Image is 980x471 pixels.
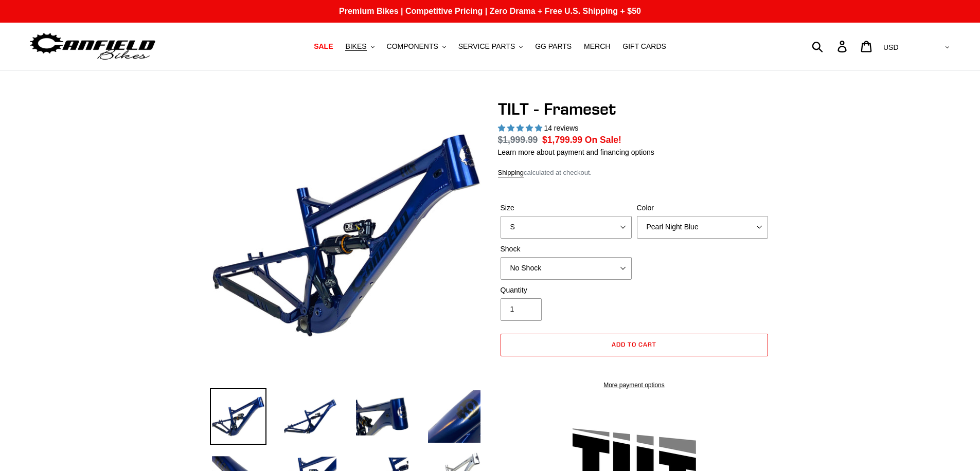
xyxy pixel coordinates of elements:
a: MERCH [579,40,615,53]
button: Add to cart [501,334,768,356]
span: $1,799.99 [542,135,582,145]
span: GG PARTS [535,42,572,51]
span: COMPONENTS [387,42,438,51]
button: SERVICE PARTS [453,40,528,53]
button: BIKES [340,40,379,53]
img: Load image into Gallery viewer, TILT - Frameset [354,388,411,445]
span: On Sale! [585,133,621,147]
a: More payment options [501,381,768,390]
button: COMPONENTS [382,40,451,53]
span: MERCH [584,42,610,51]
span: Add to cart [612,340,656,348]
span: SERVICE PARTS [458,42,515,51]
label: Quantity [501,285,632,296]
img: Load image into Gallery viewer, TILT - Frameset [210,388,266,445]
a: GG PARTS [530,40,577,53]
span: SALE [314,42,333,51]
label: Size [501,203,632,213]
img: Canfield Bikes [28,30,157,63]
img: Load image into Gallery viewer, TILT - Frameset [426,388,483,445]
label: Shock [501,244,632,255]
img: Load image into Gallery viewer, TILT - Frameset [282,388,338,445]
a: Shipping [498,169,524,177]
input: Search [817,35,844,58]
h1: TILT - Frameset [498,99,771,119]
span: 14 reviews [544,124,578,132]
a: GIFT CARDS [617,40,671,53]
div: calculated at checkout. [498,168,771,178]
a: Learn more about payment and financing options [498,148,654,156]
span: GIFT CARDS [622,42,666,51]
s: $1,999.99 [498,135,538,145]
span: 5.00 stars [498,124,544,132]
a: SALE [309,40,338,53]
label: Color [637,203,768,213]
span: BIKES [345,42,366,51]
